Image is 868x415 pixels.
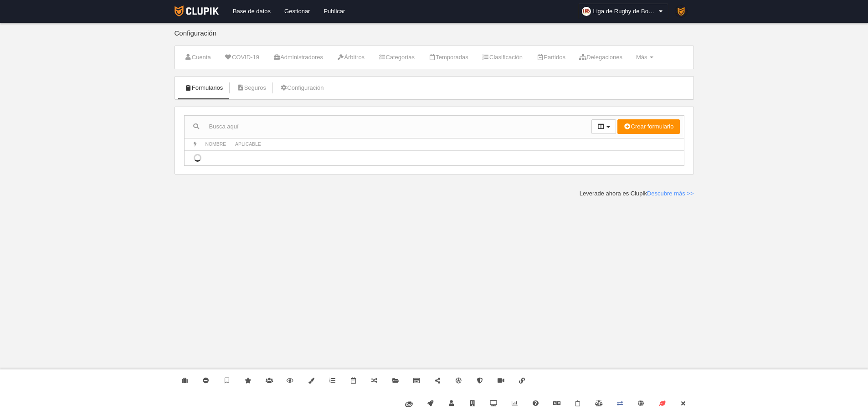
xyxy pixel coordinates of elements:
a: Seguros [231,81,271,95]
a: Descubre más >> [647,190,694,197]
a: Temporadas [423,51,473,64]
button: Crear formulario [617,119,679,134]
a: Liga de Rugby de Bogotá [578,4,668,19]
span: Nombre [205,142,226,147]
img: Clupik [175,5,219,16]
img: OaVO6CiHoa28.30x30.jpg [582,7,591,16]
a: Formularios [180,81,228,95]
a: Cuenta [180,51,216,64]
span: Más [636,54,647,61]
div: Leverade ahora es Clupik [580,190,694,198]
a: Árbitros [332,51,370,64]
a: Partidos [531,51,570,64]
a: COVID-19 [220,51,264,64]
img: PaK018JKw3ps.30x30.jpg [675,5,687,17]
img: fiware.svg [405,401,413,407]
span: Liga de Rugby de Bogotá [593,7,657,16]
a: Categorías [373,51,420,64]
a: Más [631,51,658,64]
a: Clasificación [477,51,528,64]
a: Delegaciones [574,51,627,64]
div: Configuración [175,30,694,46]
input: Busca aquí [185,120,591,133]
a: Configuración [275,81,329,95]
span: Aplicable [235,142,261,147]
a: Administradores [268,51,328,64]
